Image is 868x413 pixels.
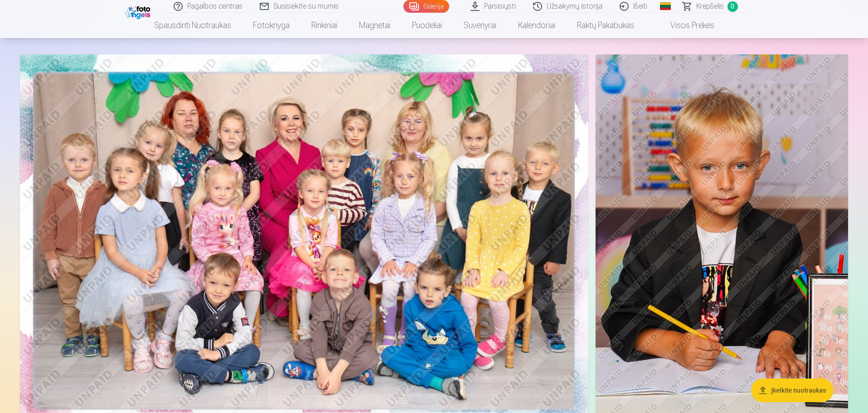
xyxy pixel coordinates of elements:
[125,4,153,19] img: /fa2
[401,13,453,38] a: Puodeliai
[751,379,834,402] button: Įkelkite nuotraukas
[453,13,507,38] a: Suvenyrai
[348,13,401,38] a: Magnetai
[507,13,566,38] a: Kalendoriai
[727,1,738,12] span: 0
[143,13,242,38] a: Spausdinti nuotraukas
[566,13,645,38] a: Raktų pakabukas
[645,13,725,38] a: Visos prekės
[242,13,301,38] a: Fotoknyga
[696,1,724,12] span: Krepšelis
[301,13,348,38] a: Rinkiniai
